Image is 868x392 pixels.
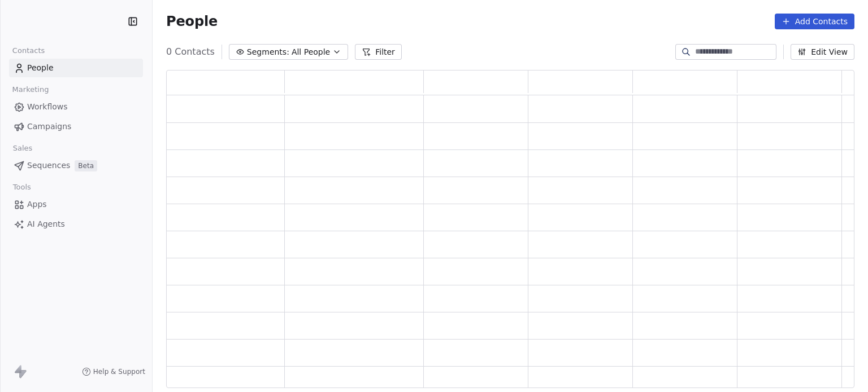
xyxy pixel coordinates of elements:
[27,62,54,74] span: People
[7,81,54,98] span: Marketing
[166,45,215,59] span: 0 Contacts
[9,156,143,175] a: SequencesBeta
[82,367,145,376] a: Help & Support
[93,367,145,376] span: Help & Support
[27,101,68,113] span: Workflows
[9,117,143,136] a: Campaigns
[9,59,143,77] a: People
[775,14,854,29] button: Add Contacts
[8,140,37,157] span: Sales
[247,46,289,58] span: Segments:
[9,195,143,214] a: Apps
[9,215,143,234] a: AI Agents
[7,42,50,59] span: Contacts
[27,218,65,230] span: AI Agents
[166,13,218,30] span: People
[75,160,97,171] span: Beta
[27,199,47,210] span: Apps
[355,44,402,60] button: Filter
[9,98,143,116] a: Workflows
[27,121,71,133] span: Campaigns
[791,44,854,60] button: Edit View
[8,179,36,196] span: Tools
[27,160,70,171] span: Sequences
[292,46,330,58] span: All People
